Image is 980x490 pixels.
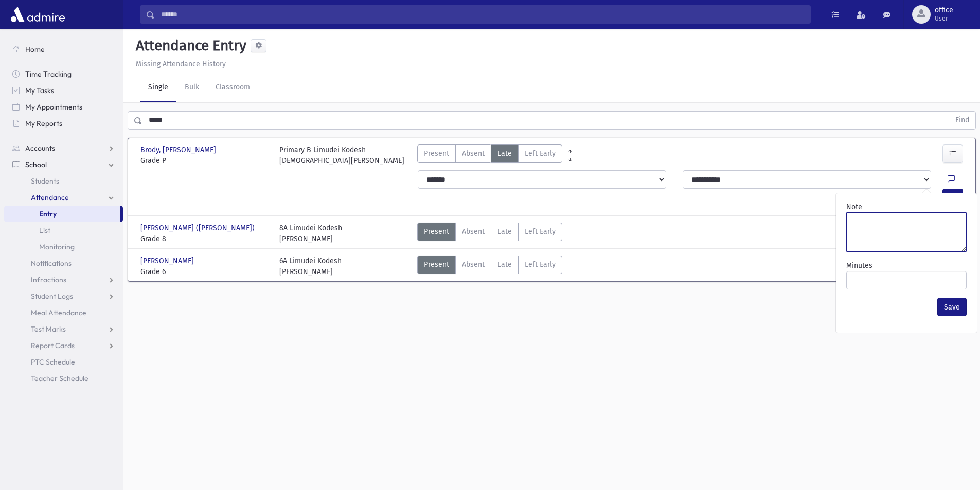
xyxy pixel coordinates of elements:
a: Accounts [4,140,123,156]
a: Classroom [207,74,258,102]
span: Present [424,148,449,159]
a: Meal Attendance [4,304,123,321]
span: Left Early [525,226,556,237]
span: Time Tracking [25,69,72,79]
span: Absent [462,148,485,159]
u: Missing Attendance History [136,60,226,68]
span: Late [497,148,512,159]
a: Notifications [4,255,123,271]
span: My Reports [25,119,62,128]
span: My Tasks [25,86,54,95]
label: Minutes [846,260,872,271]
a: Teacher Schedule [4,370,123,387]
span: Late [497,259,512,270]
span: Absent [462,259,485,270]
div: AttTypes [417,223,562,244]
a: My Reports [4,115,123,132]
div: AttTypes [417,144,562,166]
a: My Tasks [4,82,123,99]
a: Student Logs [4,288,123,304]
a: Students [4,173,123,189]
span: List [39,226,50,235]
span: User [935,14,953,23]
span: Present [424,259,449,270]
a: Entry [4,206,120,222]
span: office [935,6,953,14]
span: Teacher Schedule [31,374,88,383]
span: Students [31,176,59,186]
span: Absent [462,226,485,237]
div: Primary B Limudei Kodesh [DEMOGRAPHIC_DATA][PERSON_NAME] [279,144,404,166]
span: My Appointments [25,102,82,112]
a: Home [4,41,123,58]
span: Grade P [140,155,269,166]
h5: Attendance Entry [132,37,246,55]
a: Attendance [4,189,123,206]
a: Test Marks [4,321,123,337]
span: Grade 6 [140,266,269,277]
span: Brody, [PERSON_NAME] [140,144,218,155]
div: 8A Limudei Kodesh [PERSON_NAME] [279,223,342,244]
span: PTC Schedule [31,357,75,367]
span: Attendance [31,193,69,202]
span: [PERSON_NAME] ([PERSON_NAME]) [140,223,257,233]
span: Accounts [25,143,55,153]
span: School [25,160,47,169]
span: Notifications [31,259,72,268]
span: Infractions [31,275,66,284]
span: Report Cards [31,341,75,350]
a: Bulk [176,74,207,102]
a: School [4,156,123,173]
span: Test Marks [31,324,66,334]
span: Left Early [525,259,556,270]
span: Student Logs [31,292,73,301]
span: [PERSON_NAME] [140,256,196,266]
a: Single [140,74,176,102]
span: Monitoring [39,242,75,251]
a: Monitoring [4,239,123,255]
button: Save [937,298,967,316]
span: Present [424,226,449,237]
span: Home [25,45,45,54]
a: List [4,222,123,239]
span: Left Early [525,148,556,159]
a: Infractions [4,271,123,288]
a: PTC Schedule [4,354,123,370]
div: AttTypes [417,256,562,277]
div: 6A Limudei Kodesh [PERSON_NAME] [279,256,342,277]
span: Entry [39,209,57,219]
span: Meal Attendance [31,308,86,317]
label: Note [846,202,862,212]
span: Late [497,226,512,237]
span: Grade 8 [140,233,269,244]
a: Report Cards [4,337,123,354]
a: Time Tracking [4,66,123,82]
img: AdmirePro [8,4,67,25]
a: My Appointments [4,99,123,115]
a: Missing Attendance History [132,60,226,68]
input: Search [155,5,810,24]
button: Find [949,112,975,129]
